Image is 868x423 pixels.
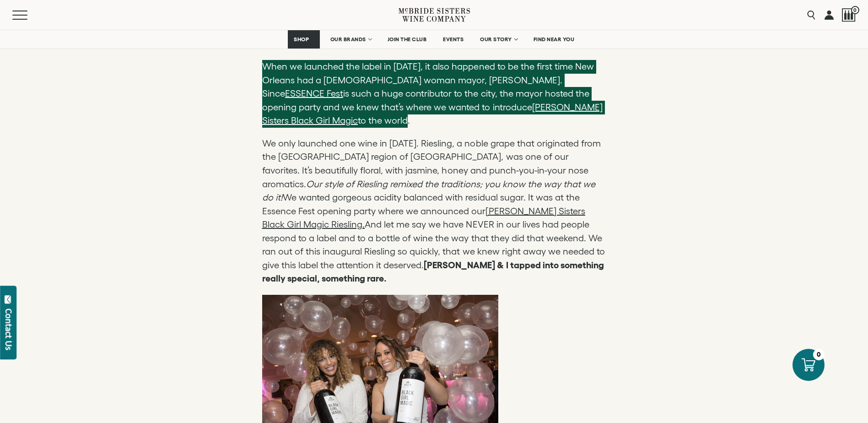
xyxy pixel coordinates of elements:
[285,88,343,98] a: ESSENCE Fest
[12,11,45,20] button: Mobile Menu Trigger
[851,6,859,14] span: 0
[382,30,433,49] a: JOIN THE CLUB
[262,60,606,128] p: When we launched the label in [DATE], it also happened to be the first time New Orleans had a [DE...
[294,36,309,43] span: SHOP
[443,36,464,43] span: EVENTS
[528,30,581,49] a: FIND NEAR YOU
[480,36,512,43] span: OUR STORY
[330,36,366,43] span: OUR BRANDS
[474,30,523,49] a: OUR STORY
[262,179,596,203] em: Our style of Riesling remixed the traditions; you know the way that we do it!
[4,309,13,350] div: Contact Us
[262,137,606,286] p: We only launched one wine in [DATE]. Riesling, a noble grape that originated from the [GEOGRAPHIC...
[324,30,377,49] a: OUR BRANDS
[534,36,575,43] span: FIND NEAR YOU
[813,349,825,360] div: 0
[388,36,427,43] span: JOIN THE CLUB
[288,30,320,49] a: SHOP
[262,260,604,284] strong: [PERSON_NAME] & I tapped into something really special, something rare.
[437,30,469,49] a: EVENTS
